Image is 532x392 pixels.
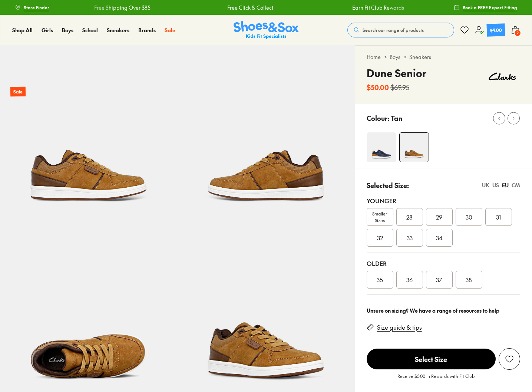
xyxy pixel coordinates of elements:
[367,210,393,224] span: Smaller Sizes
[42,26,53,34] a: Girls
[138,26,156,34] span: Brands
[407,233,413,242] span: 33
[12,26,33,34] span: Shop All
[138,26,156,34] a: Brands
[367,82,389,92] b: $50.00
[367,53,520,61] div: > >
[367,307,520,314] div: Unsure on sizing? We have a range of resources to help
[234,21,299,39] img: SNS_Logo_Responsive.svg
[177,45,354,223] img: Dune Senior Tan
[93,4,150,11] a: Free Shipping Over $85
[367,113,389,123] p: Colour:
[367,65,426,81] h4: Dune Senior
[485,65,520,88] img: Vendor logo
[377,323,422,332] a: Size guide & tips
[367,348,496,370] button: Select Size
[351,4,403,11] a: Earn Fit Club Rewards
[62,26,73,34] a: Boys
[42,26,53,34] span: Girls
[7,342,37,370] iframe: Gorgias live chat messenger
[367,180,409,190] p: Selected Size:
[406,213,413,221] span: 28
[466,213,472,221] span: 30
[436,213,442,221] span: 29
[363,27,424,33] span: Search our range of products
[391,113,403,123] p: Tan
[367,132,396,162] img: Dune Senior Navy
[409,53,431,61] a: Sneakers
[466,275,472,284] span: 38
[475,24,505,36] a: $4.00
[107,26,129,34] span: Sneakers
[367,53,381,61] a: Home
[496,213,501,221] span: 31
[436,275,442,284] span: 37
[511,22,520,38] button: 2
[397,373,475,386] p: Receive $5.00 in Rewards with Fit Club
[82,26,98,34] span: School
[377,275,383,284] span: 35
[234,21,299,39] a: Shoes & Sox
[15,1,49,14] a: Store Finder
[390,53,400,61] a: Boys
[406,275,413,284] span: 36
[390,82,409,92] s: $69.95
[165,26,175,34] a: Sale
[165,26,175,34] span: Sale
[400,133,429,162] img: Dune Senior Tan
[10,87,26,97] p: Sale
[482,181,489,189] div: UK
[12,26,33,34] a: Shop All
[436,233,443,242] span: 34
[82,26,98,34] a: School
[24,4,49,11] span: Store Finder
[347,23,454,37] button: Search our range of products
[367,259,520,268] div: Older
[512,181,520,189] div: CM
[490,26,502,33] div: $4.00
[107,26,129,34] a: Sneakers
[502,181,509,189] div: EU
[227,4,272,11] a: Free Click & Collect
[367,196,520,205] div: Younger
[463,4,517,11] span: Book a FREE Expert Fitting
[62,26,73,34] span: Boys
[499,348,520,370] button: Add to wishlist
[377,233,383,242] span: 32
[454,1,517,14] a: Book a FREE Expert Fitting
[514,29,521,37] span: 2
[367,349,496,369] span: Select Size
[492,181,499,189] div: US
